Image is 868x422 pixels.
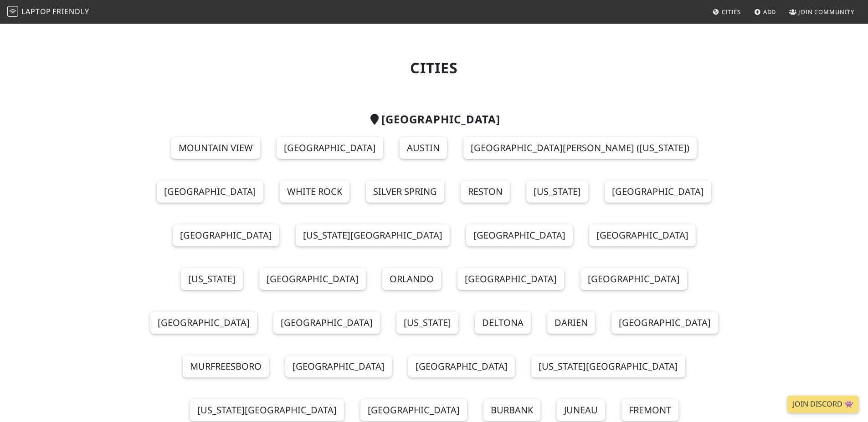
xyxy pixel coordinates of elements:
a: [GEOGRAPHIC_DATA] [360,399,467,421]
a: Juneau [557,399,605,421]
a: Add [750,4,780,20]
a: Murfreesboro [183,356,269,377]
a: White Rock [280,181,349,203]
a: [GEOGRAPHIC_DATA] [150,312,257,334]
a: Mountain View [171,137,260,159]
a: [US_STATE] [526,181,588,203]
a: Join Community [786,4,858,20]
a: Fremont [621,399,678,421]
a: Burbank [483,399,540,421]
span: Friendly [52,6,89,16]
a: [GEOGRAPHIC_DATA] [466,224,573,246]
a: [GEOGRAPHIC_DATA][PERSON_NAME] ([US_STATE]) [463,137,697,159]
h1: Cities [139,59,729,76]
span: Join Community [798,8,854,16]
a: [GEOGRAPHIC_DATA] [157,181,263,203]
a: LaptopFriendly LaptopFriendly [7,4,89,20]
a: Deltona [475,312,531,334]
a: [US_STATE] [396,312,458,334]
a: [US_STATE] [181,268,243,290]
a: [GEOGRAPHIC_DATA] [580,268,687,290]
a: [GEOGRAPHIC_DATA] [259,268,366,290]
span: Laptop [21,6,51,16]
a: [GEOGRAPHIC_DATA] [589,224,696,246]
a: Silver Spring [366,181,444,203]
a: Reston [461,181,510,203]
a: Darien [547,312,595,334]
a: [US_STATE][GEOGRAPHIC_DATA] [190,399,344,421]
h2: [GEOGRAPHIC_DATA] [139,113,729,126]
span: Add [763,8,776,16]
a: [GEOGRAPHIC_DATA] [611,312,718,334]
a: [GEOGRAPHIC_DATA] [285,356,392,377]
a: [GEOGRAPHIC_DATA] [273,312,380,334]
a: Austin [400,137,447,159]
a: Join Discord 👾 [787,396,859,413]
a: [GEOGRAPHIC_DATA] [277,137,383,159]
a: [GEOGRAPHIC_DATA] [605,181,711,203]
a: [GEOGRAPHIC_DATA] [408,356,515,377]
a: [GEOGRAPHIC_DATA] [457,268,564,290]
a: [US_STATE][GEOGRAPHIC_DATA] [531,356,685,377]
a: Orlando [382,268,441,290]
a: [GEOGRAPHIC_DATA] [173,224,279,246]
img: LaptopFriendly [7,6,18,17]
a: Cities [709,4,745,20]
span: Cities [722,8,741,16]
a: [US_STATE][GEOGRAPHIC_DATA] [296,224,450,246]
